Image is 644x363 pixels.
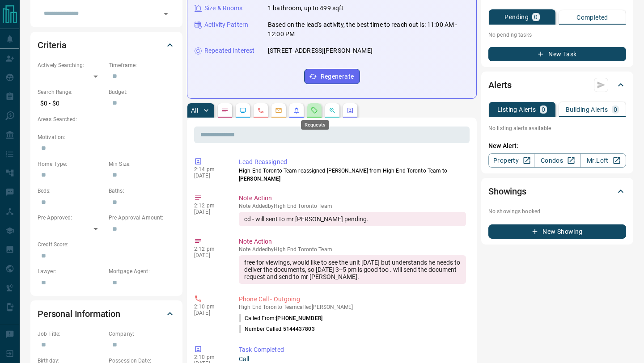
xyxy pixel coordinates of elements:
[239,157,466,167] p: Lead Reassigned
[109,160,175,168] p: Min Size:
[488,184,526,198] h2: Showings
[488,181,626,202] div: Showings
[38,160,104,168] p: Home Type:
[488,207,626,215] p: No showings booked
[293,107,300,114] svg: Listing Alerts
[109,267,175,275] p: Mortgage Agent:
[497,106,536,113] p: Listing Alerts
[194,173,225,179] p: [DATE]
[38,115,175,123] p: Areas Searched:
[239,194,466,203] p: Note Action
[534,14,538,20] p: 0
[194,203,225,209] p: 2:12 pm
[109,88,175,96] p: Budget:
[268,4,343,13] p: 1 bathroom, up to 499 sqft
[283,326,315,332] span: 5144437803
[576,14,608,21] p: Completed
[239,212,466,226] div: cd - will sent to mr [PERSON_NAME] pending.
[488,141,626,151] p: New Alert:
[194,310,225,316] p: [DATE]
[504,14,529,20] p: Pending
[488,74,626,96] div: Alerts
[194,166,225,173] p: 2:14 pm
[160,8,172,20] button: Open
[488,224,626,239] button: New Showing
[204,20,248,30] p: Activity Pattern
[534,153,580,168] a: Condos
[38,187,104,195] p: Beds:
[38,38,67,52] h2: Criteria
[276,315,322,321] span: [PHONE_NUMBER]
[239,203,466,209] p: Note Added by High End Toronto Team
[311,107,318,114] svg: Requests
[194,252,225,258] p: [DATE]
[488,28,626,42] p: No pending tasks
[239,325,315,333] p: Number Called:
[301,120,329,130] div: Requests
[194,354,225,360] p: 2:10 pm
[194,209,225,215] p: [DATE]
[38,330,104,338] p: Job Title:
[488,153,534,168] a: Property
[109,187,175,195] p: Baths:
[268,46,373,55] p: [STREET_ADDRESS][PERSON_NAME]
[268,20,469,39] p: Based on the lead's activity, the best time to reach out is: 11:00 AM - 12:00 PM
[38,96,104,111] p: $0 - $0
[275,107,282,114] svg: Emails
[614,106,617,113] p: 0
[38,307,120,321] h2: Personal Information
[488,47,626,61] button: New Task
[38,133,175,141] p: Motivation:
[239,304,466,310] p: High End Toronto Team called [PERSON_NAME]
[239,295,466,304] p: Phone Call - Outgoing
[109,330,175,338] p: Company:
[194,246,225,252] p: 2:12 pm
[38,214,104,222] p: Pre-Approved:
[204,46,254,55] p: Repeated Interest
[191,107,198,114] p: All
[580,153,626,168] a: Mr.Loft
[221,107,229,114] svg: Notes
[38,303,175,325] div: Personal Information
[488,124,626,132] p: No listing alerts available
[239,167,466,183] p: High End Toronto Team reassigned [PERSON_NAME] from High End Toronto Team to
[488,78,512,92] h2: Alerts
[38,34,175,56] div: Criteria
[109,214,175,222] p: Pre-Approval Amount:
[329,107,336,114] svg: Opportunities
[239,314,322,322] p: Called From:
[239,176,280,182] span: [PERSON_NAME]
[38,61,104,69] p: Actively Searching:
[257,107,264,114] svg: Calls
[239,246,466,253] p: Note Added by High End Toronto Team
[239,255,466,284] div: free for viewings, would like to see the unit [DATE] but understands he needs to deliver the docu...
[38,88,104,96] p: Search Range:
[542,106,545,113] p: 0
[204,4,243,13] p: Size & Rooms
[239,107,246,114] svg: Lead Browsing Activity
[566,106,608,113] p: Building Alerts
[109,61,175,69] p: Timeframe:
[347,107,354,114] svg: Agent Actions
[239,237,466,246] p: Note Action
[38,241,175,249] p: Credit Score:
[304,69,360,84] button: Regenerate
[38,267,104,275] p: Lawyer:
[194,304,225,310] p: 2:10 pm
[239,345,466,355] p: Task Completed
